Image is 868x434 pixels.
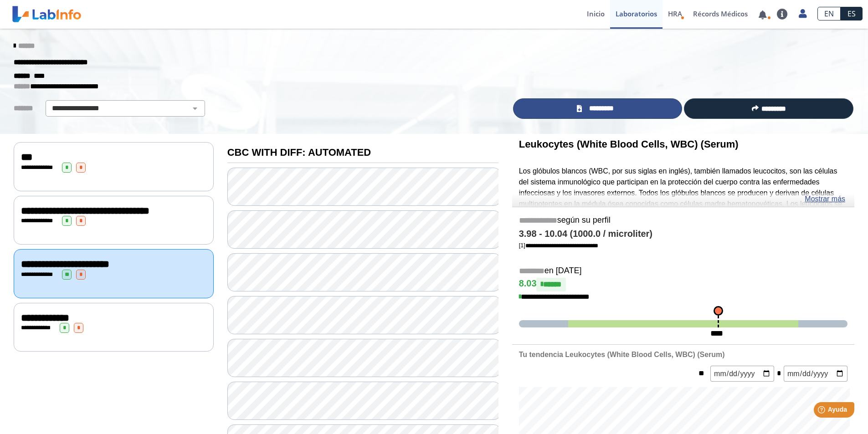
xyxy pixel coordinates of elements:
h5: en [DATE] [519,266,847,276]
a: ES [841,7,863,20]
a: [1] [519,242,598,249]
p: Los glóbulos blancos (WBC, por sus siglas en inglés), también llamados leucocitos, son las célula... [519,166,847,264]
a: Mostrar más [805,194,845,204]
input: mm/dd/yyyy [710,366,774,382]
b: CBC WITH DIFF: AUTOMATED [227,147,371,158]
h4: 3.98 - 10.04 (1000.0 / microliter) [519,229,847,240]
b: Leukocytes (White Blood Cells, WBC) (Serum) [519,138,739,150]
a: EN [817,7,841,20]
iframe: Help widget launcher [787,398,858,424]
h4: 8.03 [519,278,847,291]
b: Tu tendencia Leukocytes (White Blood Cells, WBC) (Serum) [519,351,725,358]
h5: según su perfil [519,215,847,226]
span: HRA [668,9,682,18]
input: mm/dd/yyyy [784,366,847,382]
